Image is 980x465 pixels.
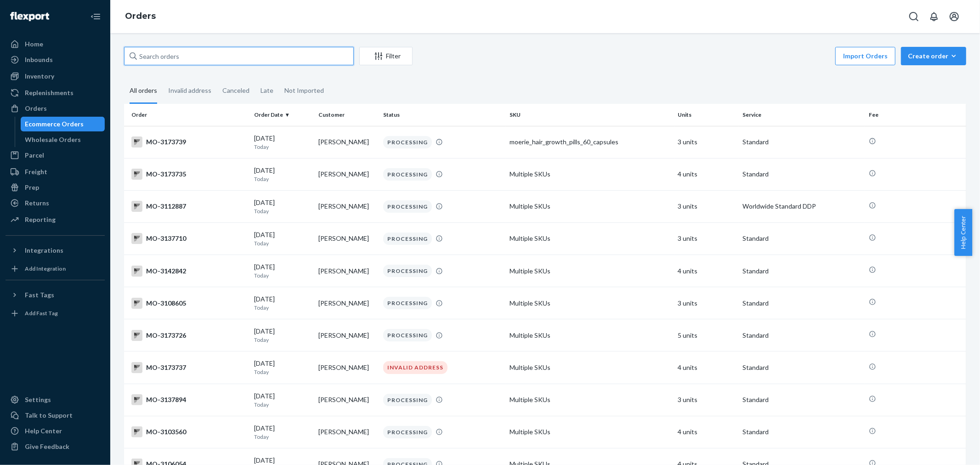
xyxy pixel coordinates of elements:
a: Home [6,37,105,51]
p: Standard [742,234,861,243]
div: Ecommerce Orders [25,119,84,129]
a: Reporting [6,212,105,227]
button: Open account menu [945,7,963,26]
td: 3 units [674,190,739,222]
div: PROCESSING [383,426,432,438]
div: PROCESSING [383,232,432,245]
div: [DATE] [254,424,312,441]
th: Service [739,104,865,126]
div: MO-3112887 [131,201,247,212]
div: MO-3173726 [131,330,247,341]
div: Canceled [222,79,249,102]
div: PROCESSING [383,394,432,406]
div: MO-3173735 [131,169,247,180]
button: Integrations [6,243,105,258]
a: Add Integration [6,261,105,276]
div: MO-3173739 [131,136,247,147]
div: Prep [25,183,39,192]
div: Add Integration [25,265,66,272]
th: Fee [865,104,966,126]
button: Open notifications [925,7,943,26]
p: Standard [742,170,861,179]
div: PROCESSING [383,200,432,213]
div: PROCESSING [383,168,432,181]
p: Today [254,336,312,344]
td: 4 units [674,255,739,287]
button: Talk to Support [6,408,105,423]
td: [PERSON_NAME] [315,190,380,222]
div: Replenishments [25,88,74,97]
div: [DATE] [254,198,312,215]
a: Returns [6,196,105,210]
td: [PERSON_NAME] [315,222,380,255]
td: Multiple SKUs [506,287,674,319]
div: MO-3108605 [131,298,247,309]
div: Settings [25,395,51,404]
th: Order [124,104,250,126]
div: Inventory [25,72,54,81]
td: Multiple SKUs [506,158,674,190]
div: INVALID ADDRESS [383,361,448,374]
div: PROCESSING [383,329,432,341]
div: Help Center [25,426,62,436]
div: [DATE] [254,391,312,408]
div: MO-3137894 [131,394,247,405]
p: Standard [742,299,861,308]
td: Multiple SKUs [506,190,674,222]
div: [DATE] [254,295,312,312]
p: Today [254,433,312,441]
div: [DATE] [254,230,312,247]
span: Help Center [954,209,972,256]
div: [DATE] [254,134,312,151]
p: Standard [742,331,861,340]
td: Multiple SKUs [506,384,674,416]
a: Orders [6,101,105,116]
p: Standard [742,137,861,147]
p: Today [254,368,312,376]
p: Today [254,207,312,215]
td: 3 units [674,126,739,158]
p: Today [254,239,312,247]
p: Today [254,272,312,279]
button: Import Orders [835,47,895,65]
div: Integrations [25,246,63,255]
a: Inventory [6,69,105,84]
p: Today [254,143,312,151]
td: Multiple SKUs [506,255,674,287]
ol: breadcrumbs [118,3,163,30]
td: 3 units [674,384,739,416]
div: Filter [360,51,412,61]
p: Today [254,401,312,408]
a: Settings [6,392,105,407]
td: 4 units [674,352,739,384]
button: Give Feedback [6,439,105,454]
a: Inbounds [6,52,105,67]
div: Create order [908,51,959,61]
div: Invalid address [168,79,211,102]
td: [PERSON_NAME] [315,352,380,384]
a: Parcel [6,148,105,163]
div: Freight [25,167,47,176]
td: Multiple SKUs [506,319,674,352]
div: MO-3137710 [131,233,247,244]
th: Units [674,104,739,126]
td: 5 units [674,319,739,352]
div: PROCESSING [383,136,432,148]
button: Fast Tags [6,288,105,302]
th: Status [380,104,506,126]
td: [PERSON_NAME] [315,158,380,190]
div: Home [25,40,43,49]
button: Close Navigation [86,7,105,26]
td: 3 units [674,287,739,319]
a: Freight [6,164,105,179]
div: Orders [25,104,47,113]
div: MO-3173737 [131,362,247,373]
div: Add Fast Tag [25,309,58,317]
th: Order Date [250,104,315,126]
a: Replenishments [6,85,105,100]
button: Create order [901,47,966,65]
p: Today [254,304,312,312]
div: Not Imported [284,79,324,102]
div: Fast Tags [25,290,54,300]
div: [DATE] [254,327,312,344]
